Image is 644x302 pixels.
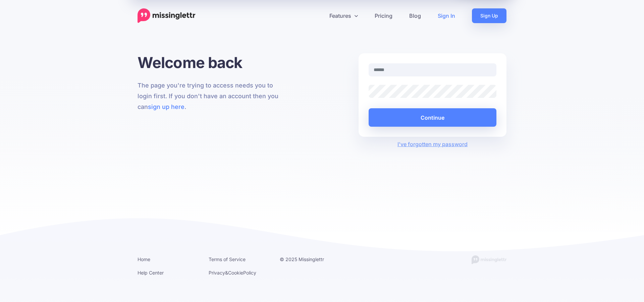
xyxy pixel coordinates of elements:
[472,8,506,23] a: Sign Up
[228,270,243,276] a: Cookie
[138,80,285,112] p: The page you're trying to access needs you to login first. If you don't have an account then you ...
[397,141,468,147] a: I've forgotten my password
[369,108,496,127] button: Continue
[366,8,401,23] a: Pricing
[429,8,464,23] a: Sign In
[209,268,270,277] li: & Policy
[209,270,225,276] a: Privacy
[321,8,366,23] a: Features
[209,256,246,262] a: Terms of Service
[401,8,429,23] a: Blog
[280,255,341,263] li: © 2025 Missinglettr
[138,256,150,262] a: Home
[148,103,184,110] a: sign up here
[138,53,285,72] h1: Welcome back
[138,270,164,276] a: Help Center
